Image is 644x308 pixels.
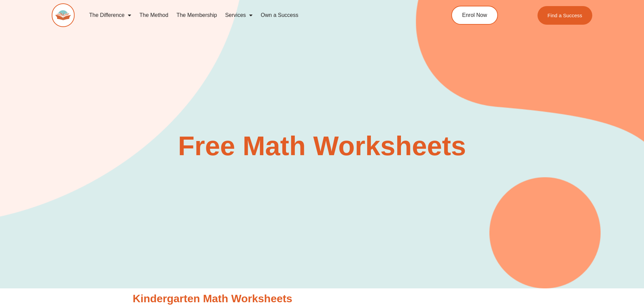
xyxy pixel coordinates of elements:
[85,7,136,23] a: The Difference
[135,7,172,23] a: The Method
[462,13,487,18] span: Enrol Now
[257,7,302,23] a: Own a Success
[85,7,421,23] nav: Menu
[538,6,593,25] a: Find a Success
[133,292,511,306] h2: Kindergarten Math Worksheets
[172,7,221,23] a: The Membership
[221,7,257,23] a: Services
[548,13,582,18] span: Find a Success
[129,133,515,160] h2: Free Math Worksheets
[610,276,644,308] iframe: Chat Widget
[451,6,498,25] a: Enrol Now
